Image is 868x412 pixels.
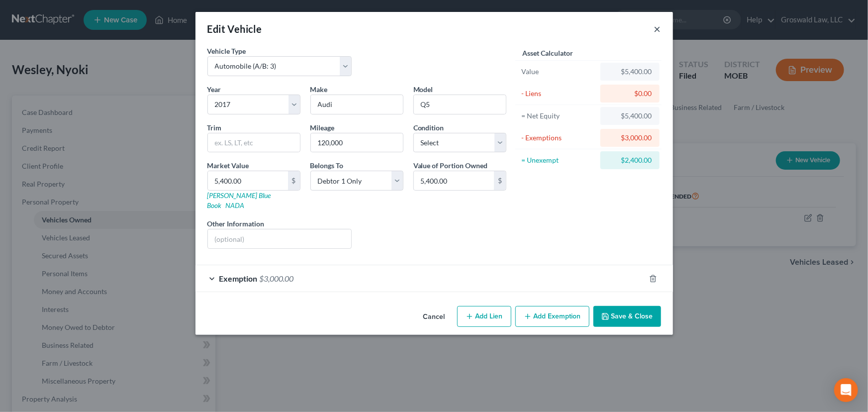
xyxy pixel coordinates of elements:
[208,171,288,190] input: 0.00
[521,89,596,99] div: - Liens
[414,95,506,114] input: ex. Altima
[521,111,596,121] div: = Net Equity
[413,122,444,133] label: Condition
[608,67,652,77] div: $5,400.00
[207,22,262,36] div: Edit Vehicle
[521,155,596,165] div: = Unexempt
[521,67,596,77] div: Value
[207,191,271,209] a: [PERSON_NAME] Blue Book
[608,133,652,143] div: $3,000.00
[413,84,433,95] label: Model
[415,307,453,327] button: Cancel
[310,122,335,133] label: Mileage
[208,133,300,152] input: ex. LS, LT, etc
[593,306,661,327] button: Save & Close
[494,171,506,190] div: $
[207,160,249,171] label: Market Value
[608,111,652,121] div: $5,400.00
[414,171,494,190] input: 0.00
[522,48,573,58] label: Asset Calculator
[226,201,245,209] a: NADA
[288,171,300,190] div: $
[260,274,294,283] span: $3,000.00
[521,133,596,143] div: - Exemptions
[515,306,589,327] button: Add Exemption
[311,133,403,152] input: --
[834,378,858,402] div: Open Intercom Messenger
[219,274,258,283] span: Exemption
[310,85,328,94] span: Make
[608,89,652,99] div: $0.00
[207,122,222,133] label: Trim
[208,229,352,248] input: (optional)
[207,218,265,229] label: Other Information
[654,23,661,35] button: ×
[207,46,246,56] label: Vehicle Type
[310,161,344,170] span: Belongs To
[413,160,488,171] label: Value of Portion Owned
[207,84,221,95] label: Year
[457,306,511,327] button: Add Lien
[608,155,652,165] div: $2,400.00
[311,95,403,114] input: ex. Nissan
